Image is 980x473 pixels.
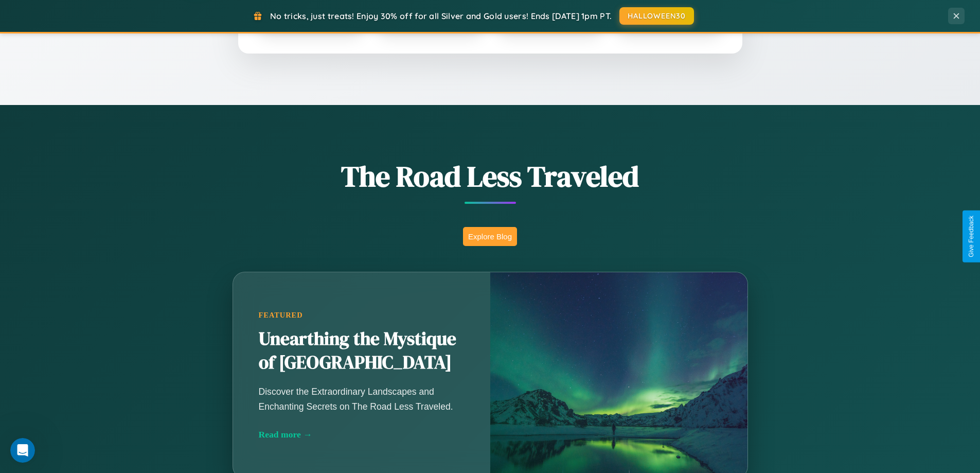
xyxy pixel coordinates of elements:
iframe: Intercom live chat [10,438,35,463]
div: Read more → [259,429,465,440]
div: Featured [259,311,465,320]
div: Give Feedback [968,216,975,257]
button: HALLOWEEN30 [619,7,694,25]
h1: The Road Less Traveled [182,156,799,196]
p: Discover the Extraordinary Landscapes and Enchanting Secrets on The Road Less Traveled. [259,384,465,413]
h2: Unearthing the Mystique of [GEOGRAPHIC_DATA] [259,327,465,375]
button: Explore Blog [463,227,517,246]
span: No tricks, just treats! Enjoy 30% off for all Silver and Gold users! Ends [DATE] 1pm PT. [270,11,612,21]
